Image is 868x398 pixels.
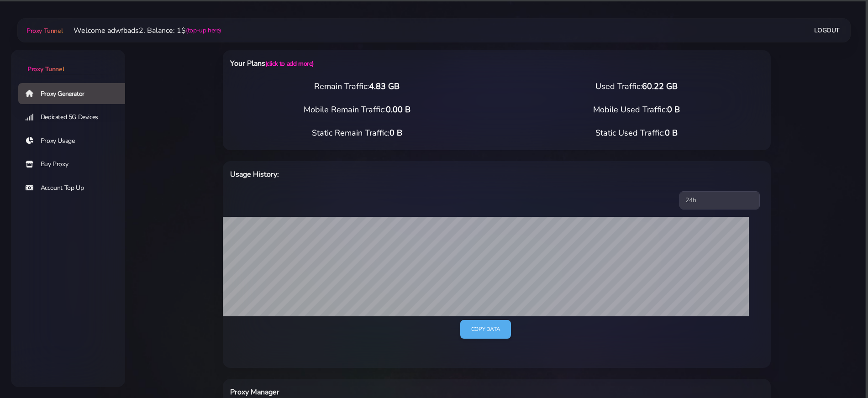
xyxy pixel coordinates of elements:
li: Welcome adwfbads2. Balance: 1$ [63,25,221,36]
a: Proxy Tunnel [11,50,125,74]
a: Logout [814,22,840,39]
a: Copy data [460,320,511,339]
span: 0 B [665,127,678,138]
span: Proxy Tunnel [26,26,63,35]
a: (click to add more) [265,59,314,68]
span: 0 B [667,104,680,115]
div: Static Remain Traffic: [217,127,497,139]
div: Used Traffic: [497,80,776,93]
div: Remain Traffic: [217,80,497,93]
span: 0.00 B [386,104,410,115]
a: Buy Proxy [18,154,132,175]
a: Proxy Generator [18,83,132,104]
h6: Usage History: [230,168,537,180]
a: Proxy Tunnel [25,23,63,38]
div: Static Used Traffic: [497,127,776,139]
a: Account Top Up [18,178,132,199]
a: Proxy Usage [18,131,132,152]
a: (top-up here) [186,26,221,35]
a: Dedicated 5G Devices [18,107,132,128]
iframe: Webchat Widget [824,354,857,387]
h6: Proxy Manager [230,386,537,398]
h6: Your Plans [230,58,537,69]
span: 60.22 GB [642,81,678,92]
div: Mobile Remain Traffic: [217,104,497,116]
span: 4.83 GB [369,81,400,92]
span: Proxy Tunnel [27,65,64,73]
div: Mobile Used Traffic: [497,104,776,116]
span: 0 B [389,127,402,138]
